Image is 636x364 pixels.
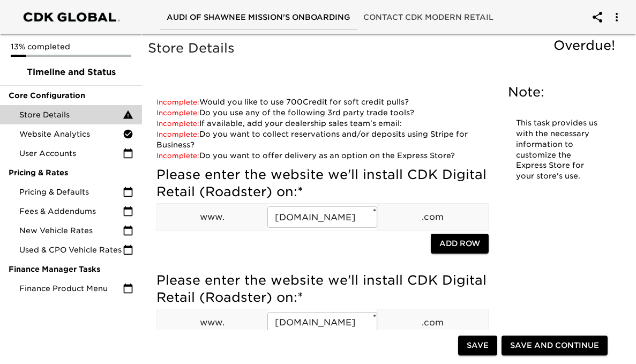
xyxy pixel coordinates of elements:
[157,211,267,224] p: www.
[502,336,608,356] button: Save and Continue
[19,244,123,255] span: Used & CPO Vehicle Rates
[157,316,267,329] p: www.
[156,120,199,128] span: Incomplete:
[431,234,489,254] button: Add Row
[19,206,123,217] span: Fees & Addendums
[19,225,123,236] span: New Vehicle Rates
[553,38,615,53] span: Overdue!
[156,108,414,117] a: Do you use any of the following 3rd party trade tools?
[467,339,489,353] span: Save
[156,119,402,128] a: If available, add your dealership sales team's email:
[156,130,199,138] span: Incomplete:
[19,283,123,294] span: Finance Product Menu
[378,316,488,329] p: .com
[19,187,123,197] span: Pricing & Defaults
[156,98,199,106] span: Incomplete:
[510,339,599,353] span: Save and Continue
[604,4,630,30] button: account of current user
[148,40,620,57] h5: Store Details
[156,109,199,117] span: Incomplete:
[156,152,199,160] span: Incomplete:
[439,237,480,250] span: Add Row
[19,148,123,159] span: User Accounts
[167,11,350,24] span: Audi of Shawnee Mission's Onboarding
[363,11,493,24] span: Contact CDK Modern Retail
[585,4,610,30] button: account of current user
[156,151,455,160] a: Do you want to offer delivery as an option on the Express Store?
[378,211,488,224] p: .com
[156,166,489,200] h5: Please enter the website we'll install CDK Digital Retail (Roadster) on:
[9,264,133,274] span: Finance Manager Tasks
[458,336,497,356] button: Save
[9,167,133,178] span: Pricing & Rates
[9,90,133,101] span: Core Configuration
[11,41,131,52] p: 13% completed
[19,109,123,120] span: Store Details
[9,66,133,79] span: Timeline and Status
[156,272,489,306] h5: Please enter the website we'll install CDK Digital Retail (Roadster) on:
[156,98,409,106] a: Would you like to use 700Credit for soft credit pulls?
[508,84,606,101] h5: Note:
[19,129,123,139] span: Website Analytics
[516,118,598,182] p: This task provides us with the necessary information to customize the Express Store for your stor...
[156,130,468,149] a: Do you want to collect reservations and/or deposits using Stripe for Business?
